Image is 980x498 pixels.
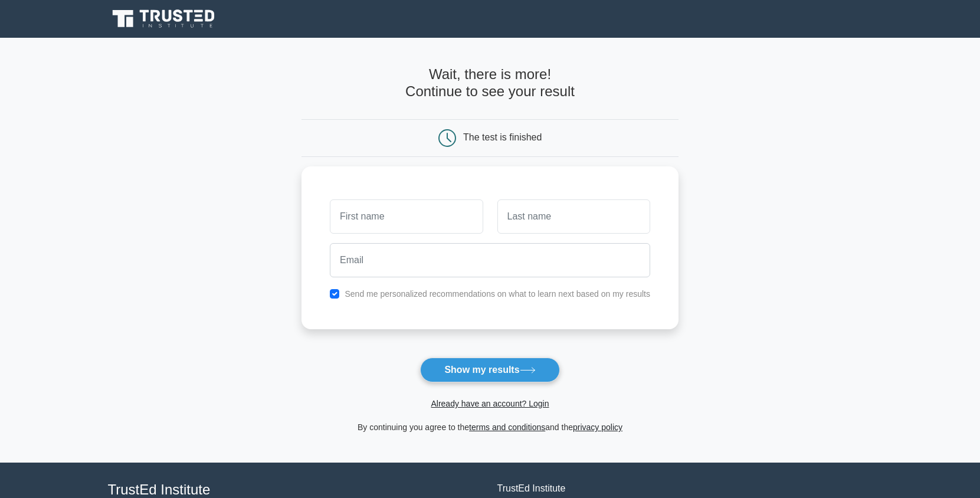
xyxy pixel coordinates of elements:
[330,199,483,234] input: First name
[420,358,559,382] button: Show my results
[469,422,545,432] a: terms and conditions
[301,66,679,100] h4: Wait, there is more! Continue to see your result
[497,199,650,234] input: Last name
[431,399,549,408] a: Already have an account? Login
[463,132,542,142] div: The test is finished
[573,422,622,432] a: privacy policy
[294,420,686,434] div: By continuing you agree to the and the
[345,289,650,299] label: Send me personalized recommendations on what to learn next based on my results
[330,243,650,277] input: Email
